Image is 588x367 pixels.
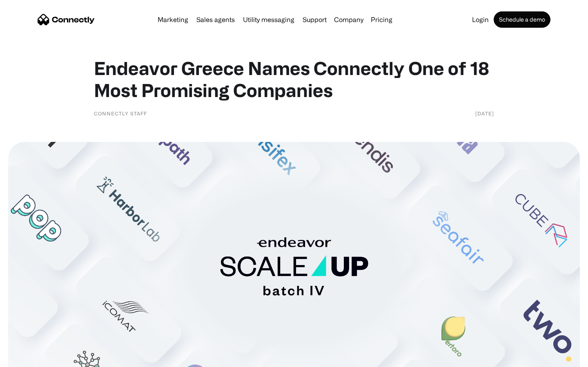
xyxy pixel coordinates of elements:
[332,14,366,25] div: Company
[94,109,147,117] div: Connectly Staff
[240,16,298,23] a: Utility messaging
[334,14,363,25] div: Company
[299,16,330,23] a: Support
[8,353,49,364] aside: Language selected: English
[193,16,238,23] a: Sales agents
[154,16,192,23] a: Marketing
[94,57,494,101] h1: Endeavor Greece Names Connectly One of 18 Most Promising Companies
[367,16,396,23] a: Pricing
[469,16,492,23] a: Login
[475,109,494,117] div: [DATE]
[494,11,550,28] a: Schedule a demo
[38,13,95,26] a: home
[16,353,49,364] ul: Language list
